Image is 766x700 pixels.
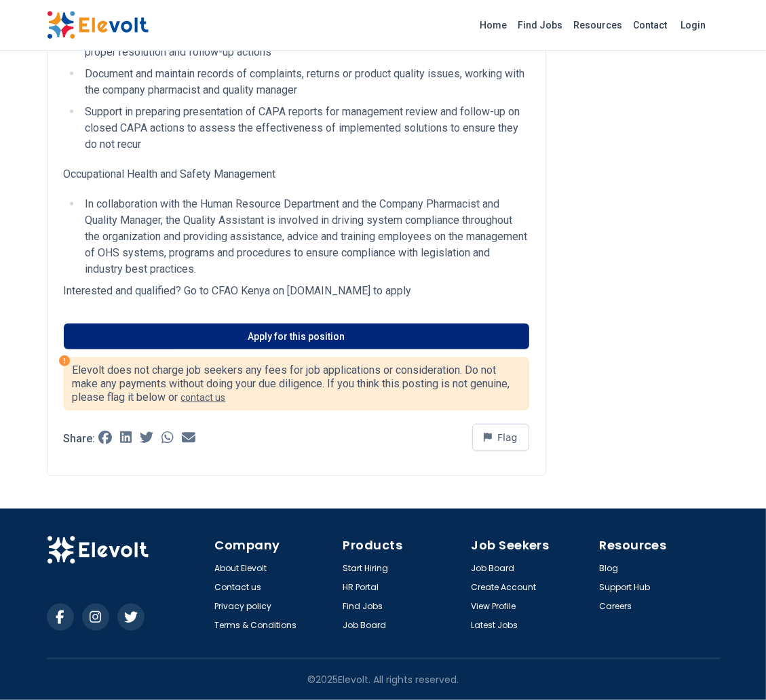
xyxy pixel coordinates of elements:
img: Elevolt [47,536,149,564]
a: Create Account [472,582,537,593]
img: Elevolt [47,11,149,39]
li: Support in preparing presentation of CAPA reports for management review and follow-up on closed C... [81,104,529,153]
a: contact us [181,392,226,403]
a: Blog [600,563,619,574]
p: Interested and qualified? Go to CFAO Kenya on [DOMAIN_NAME] to apply [64,283,529,299]
h4: Job Seekers [472,536,592,555]
li: Document and maintain records of complaints, returns or product quality issues, working with the ... [81,66,529,98]
p: Occupational Health and Safety Management [64,166,529,182]
h4: Products [343,536,463,555]
li: In collaboration with the Human Resource Department and the Company Pharmacist and Quality Manage... [81,196,529,277]
a: About Elevolt [215,563,267,574]
a: Latest Jobs [472,620,518,631]
p: Elevolt does not charge job seekers any fees for job applications or consideration. Do not make a... [73,364,520,404]
a: Privacy policy [215,601,272,612]
a: Find Jobs [343,601,383,612]
p: Share: [64,433,96,444]
a: Contact [628,14,673,36]
a: Find Jobs [513,14,569,36]
a: Resources [569,14,628,36]
h4: Company [215,536,335,555]
a: Contact us [215,582,262,593]
iframe: Chat Widget [698,635,766,700]
a: Support Hub [600,582,651,593]
button: Flag [472,424,529,451]
a: HR Portal [343,582,379,593]
a: Job Board [343,620,387,631]
a: Start Hiring [343,563,389,574]
h4: Resources [600,536,720,555]
a: Home [475,14,513,36]
a: Login [673,12,714,39]
a: Terms & Conditions [215,620,297,631]
a: Apply for this position [64,324,529,349]
a: View Profile [472,601,516,612]
a: Job Board [472,563,515,574]
p: © 2025 Elevolt. All rights reserved. [307,673,459,686]
a: Careers [600,601,632,612]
